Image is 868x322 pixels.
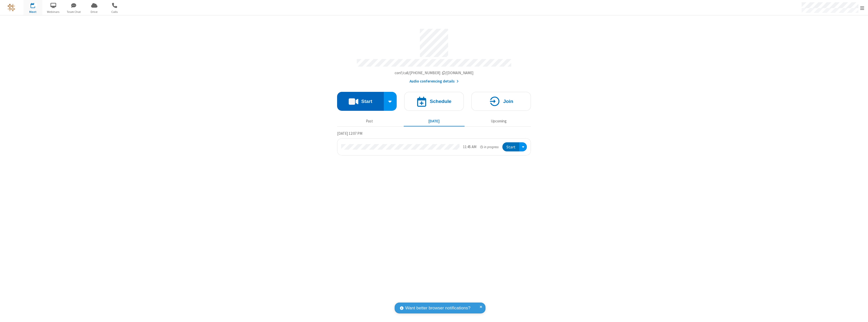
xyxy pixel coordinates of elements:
span: Copy my meeting room link [395,70,474,75]
span: Calls [105,10,124,14]
h4: Start [361,99,372,104]
button: Start [502,142,519,152]
button: Join [471,92,531,111]
button: Upcoming [468,116,529,126]
section: Account details [337,25,531,84]
div: Open menu [519,142,527,152]
div: Start conference options [384,92,397,111]
em: in progress [480,145,499,149]
div: 11:45 AM [463,144,476,150]
h4: Schedule [430,99,451,104]
div: 1 [34,3,37,7]
button: Schedule [404,92,464,111]
button: Start [337,92,384,111]
span: [DATE] 12:07 PM [337,131,362,136]
span: Webinars [44,10,63,14]
button: [DATE] [404,116,465,126]
button: Audio conferencing details [410,78,459,84]
section: Today's Meetings [337,130,531,156]
span: Meet [23,10,42,14]
span: Drive [85,10,104,14]
button: Copy my meeting room linkCopy my meeting room link [395,70,474,76]
h4: Join [503,99,513,104]
img: QA Selenium DO NOT DELETE OR CHANGE [8,4,15,11]
button: Past [339,116,400,126]
span: Team Chat [64,10,83,14]
span: Want better browser notifications? [405,305,470,311]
